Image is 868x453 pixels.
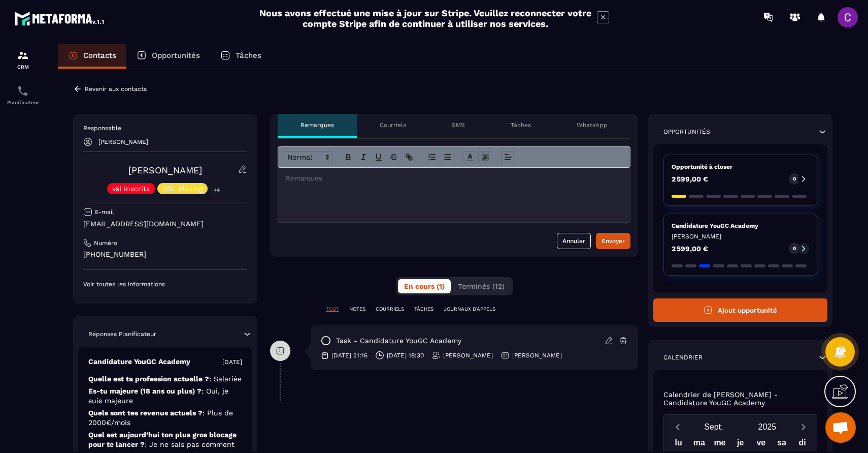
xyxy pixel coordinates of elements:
button: En cours (1) [398,279,451,293]
a: schedulerschedulerPlanificateur [3,77,43,113]
div: Envoyer [602,236,625,246]
p: COURRIELS [376,306,404,313]
p: Quelle est ta profession actuelle ? [88,374,242,384]
p: [PERSON_NAME] [672,232,809,240]
button: Next month [794,420,813,434]
p: Opportunités [152,51,200,60]
span: Terminés (12) [458,282,505,290]
p: Es-tu majeure (18 ans ou plus) ? [88,386,242,406]
p: Tâches [511,121,531,129]
img: scheduler [17,85,29,97]
p: [DATE] [222,358,242,366]
p: Calendrier [663,353,703,361]
p: JOURNAUX D'APPELS [444,306,495,313]
p: 2 599,00 € [672,175,708,183]
button: Envoyer [596,233,630,249]
p: vsl inscrits [112,185,150,192]
p: Numéro [94,239,117,247]
p: [PERSON_NAME] [443,351,493,359]
p: CRM [3,64,43,70]
p: Réponses Planificateur [88,330,156,338]
p: VSL Mailing [162,185,203,192]
p: Remarques [301,121,334,129]
button: Previous month [668,420,687,434]
a: formationformationCRM [3,42,43,77]
p: 0 [793,175,796,183]
p: Planificateur [3,100,43,105]
p: [DATE] 21:16 [331,351,368,359]
p: [DATE] 18:30 [387,351,424,359]
p: SMS [452,121,465,129]
a: Contacts [58,44,126,69]
p: NOTES [349,306,365,313]
span: En cours (1) [404,282,445,290]
p: [PHONE_NUMBER] [83,250,247,259]
p: Quels sont tes revenus actuels ? [88,408,242,428]
p: [PERSON_NAME] [98,138,148,145]
p: Tâches [236,51,261,60]
p: Opportunités [663,128,710,136]
span: : Salariée [209,375,242,383]
p: [PERSON_NAME] [512,351,562,359]
p: TOUT [326,306,339,313]
button: Annuler [557,233,591,249]
button: Ajout opportunité [653,298,827,322]
img: logo [14,9,106,27]
p: 2 599,00 € [672,245,708,252]
p: Candidature YouGC Academy [672,222,809,230]
p: 0 [793,245,796,252]
p: Revenir aux contacts [85,85,147,93]
img: formation [17,49,29,62]
div: Ouvrir le chat [825,412,856,443]
a: [PERSON_NAME] [128,165,202,175]
h2: Nous avons effectué une mise à jour sur Stripe. Veuillez reconnecter votre compte Stripe afin de ... [259,8,592,29]
p: TÂCHES [414,306,433,313]
p: Courriels [380,121,406,129]
p: task - Candidature YouGC Academy [336,336,461,346]
p: Candidature YouGC Academy [88,357,190,367]
p: Opportunité à closer [672,163,809,171]
p: WhatsApp [577,121,608,129]
button: Terminés (12) [452,279,511,293]
p: [EMAIL_ADDRESS][DOMAIN_NAME] [83,219,247,229]
p: +4 [210,185,223,195]
button: Open years overlay [741,418,794,436]
p: E-mail [95,208,114,216]
p: Calendrier de [PERSON_NAME] - Candidature YouGC Academy [663,390,817,407]
p: Responsable [83,124,247,132]
a: Tâches [210,44,272,69]
button: Open months overlay [687,418,740,436]
a: Opportunités [126,44,210,69]
p: Contacts [83,51,116,60]
p: Voir toutes les informations [83,280,247,288]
